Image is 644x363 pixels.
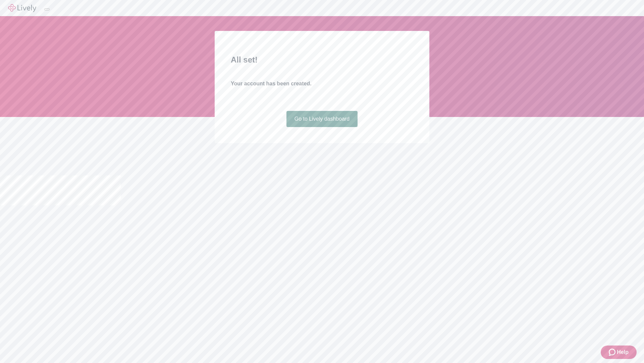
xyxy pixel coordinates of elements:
[44,8,50,10] button: Log out
[609,348,617,356] svg: Zendesk support icon
[286,111,358,127] a: Go to Lively dashboard
[601,346,637,359] button: Zendesk support iconHelp
[231,80,413,88] h4: Your account has been created.
[8,4,36,12] img: Lively
[231,54,413,66] h2: All set!
[617,348,629,356] span: Help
